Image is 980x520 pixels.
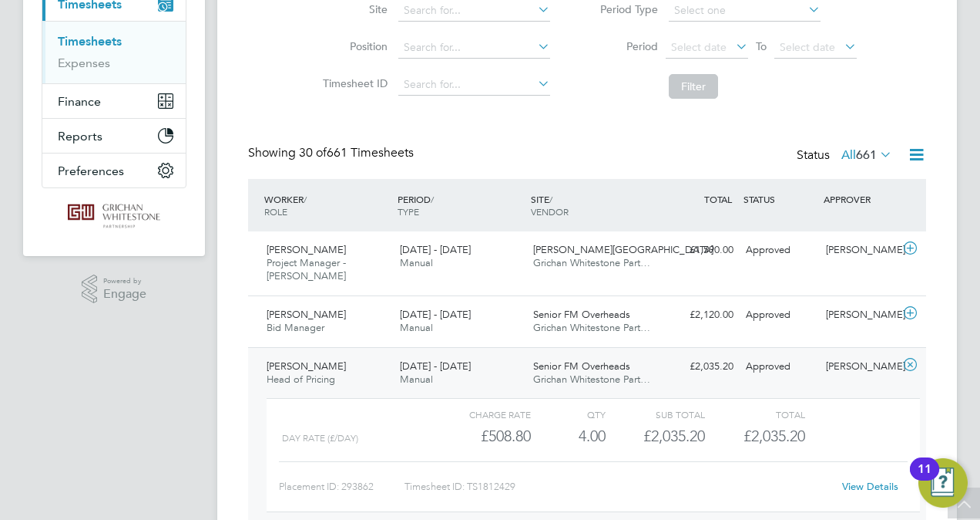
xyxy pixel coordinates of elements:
[589,39,658,53] label: Period
[82,275,147,304] a: Powered byEngage
[820,354,900,380] div: [PERSON_NAME]
[267,256,346,282] span: Project Manager - [PERSON_NAME]
[42,21,186,83] div: Timesheets
[704,193,732,205] span: TOTAL
[400,360,471,373] span: [DATE] - [DATE]
[841,147,892,163] label: All
[400,256,433,269] span: Manual
[918,469,931,489] div: 11
[918,458,968,508] button: Open Resource Center, 11 new notifications
[394,185,527,225] div: PERIOD
[318,2,388,16] label: Site
[304,193,307,205] span: /
[267,373,335,386] span: Head of Pricing
[404,474,832,499] div: Timesheet ID: TS1812429
[318,76,388,90] label: Timesheet ID
[260,185,394,225] div: WORKER
[606,424,705,449] div: £2,035.20
[740,238,820,263] div: Approved
[740,354,820,380] div: Approved
[740,185,820,213] div: STATUS
[58,164,124,178] span: Preferences
[267,243,346,256] span: [PERSON_NAME]
[431,424,531,449] div: £508.80
[743,427,805,445] span: £2,035.20
[671,40,727,54] span: Select date
[103,288,146,301] span: Engage
[533,360,630,373] span: Senior FM Overheads
[267,321,324,334] span: Bid Manager
[669,74,718,99] button: Filter
[318,39,388,53] label: Position
[267,360,346,373] span: [PERSON_NAME]
[400,321,433,334] span: Manual
[533,321,650,334] span: Grichan Whitestone Part…
[820,302,900,328] div: [PERSON_NAME]
[705,405,804,424] div: Total
[589,2,658,16] label: Period Type
[797,145,895,167] div: Status
[400,243,471,256] span: [DATE] - [DATE]
[279,474,404,499] div: Placement ID: 293862
[531,205,569,218] span: VENDOR
[68,204,159,228] img: grichanwhitestone-logo-retina.png
[400,308,471,321] span: [DATE] - [DATE]
[820,238,900,263] div: [PERSON_NAME]
[856,147,877,163] span: 661
[282,433,358,444] span: Day Rate (£/day)
[659,302,740,328] div: £2,120.00
[606,405,705,424] div: Sub Total
[780,40,835,54] span: Select date
[398,74,550,96] input: Search for...
[400,373,433,386] span: Manual
[267,308,346,321] span: [PERSON_NAME]
[58,56,110,70] a: Expenses
[42,154,186,187] button: Preferences
[42,84,186,118] button: Finance
[533,243,713,256] span: [PERSON_NAME][GEOGRAPHIC_DATA]
[42,204,186,228] a: Go to home page
[740,302,820,328] div: Approved
[431,405,531,424] div: Charge rate
[299,145,414,160] span: 661 Timesheets
[248,145,417,161] div: Showing
[533,256,650,269] span: Grichan Whitestone Part…
[527,185,660,225] div: SITE
[58,34,122,49] a: Timesheets
[398,37,550,59] input: Search for...
[398,205,419,218] span: TYPE
[659,354,740,380] div: £2,035.20
[264,205,287,218] span: ROLE
[299,145,327,160] span: 30 of
[103,275,146,288] span: Powered by
[751,36,771,56] span: To
[531,405,606,424] div: QTY
[531,424,606,449] div: 4.00
[533,373,650,386] span: Grichan Whitestone Part…
[58,94,101,109] span: Finance
[42,119,186,153] button: Reports
[533,308,630,321] span: Senior FM Overheads
[549,193,552,205] span: /
[820,185,900,213] div: APPROVER
[659,238,740,263] div: £1,590.00
[58,129,102,144] span: Reports
[431,193,434,205] span: /
[842,480,898,493] a: View Details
